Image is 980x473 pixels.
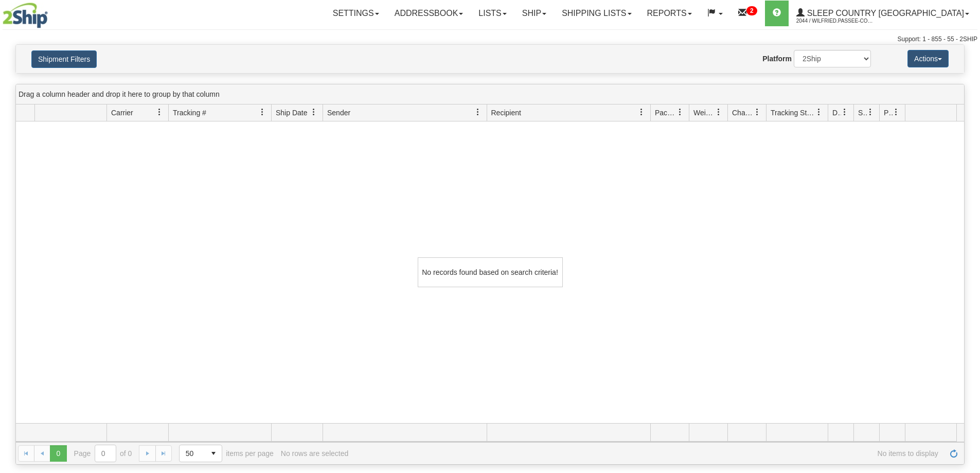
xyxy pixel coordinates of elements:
img: logo2044.jpg [3,3,48,28]
span: Sender [327,108,350,118]
span: Page 0 [50,445,66,462]
button: Shipment Filters [31,50,97,68]
span: Charge [732,108,754,118]
span: Packages [655,108,676,118]
div: No records found based on search criteria! [418,257,563,287]
a: 2 [730,1,765,26]
iframe: chat widget [956,184,979,289]
a: Tracking # filter column settings [254,103,271,121]
span: Page of 0 [74,445,132,462]
a: Shipping lists [554,1,639,26]
a: Charge filter column settings [749,103,766,121]
a: Tracking Status filter column settings [810,103,828,121]
span: Page sizes drop down [179,445,222,462]
a: Carrier filter column settings [151,103,168,121]
a: Reports [639,1,700,26]
button: Actions [907,50,949,67]
span: Delivery Status [832,108,841,118]
a: Weight filter column settings [710,103,727,121]
span: Shipment Issues [858,108,867,118]
a: Lists [471,1,514,26]
a: Packages filter column settings [671,103,689,121]
span: No items to display [355,449,938,458]
a: Ship Date filter column settings [305,103,323,121]
a: Refresh [946,445,962,462]
span: Sleep Country [GEOGRAPHIC_DATA] [805,9,964,17]
span: Tracking # [173,108,206,118]
a: Delivery Status filter column settings [836,103,853,121]
a: Addressbook [387,1,471,26]
a: Shipment Issues filter column settings [862,103,879,121]
div: No rows are selected [281,449,349,458]
span: Carrier [111,108,133,118]
span: 50 [186,448,199,459]
div: grid grouping header [16,84,964,104]
span: Ship Date [276,108,307,118]
span: items per page [179,445,274,462]
a: Recipient filter column settings [633,103,650,121]
span: Tracking Status [771,108,815,118]
span: Weight [693,108,715,118]
a: Ship [514,1,554,26]
label: Platform [762,54,792,64]
span: 2044 / Wilfried.Passee-Coutrin [796,16,874,26]
a: Sender filter column settings [469,103,487,121]
a: Settings [325,1,387,26]
sup: 2 [746,6,757,15]
a: Sleep Country [GEOGRAPHIC_DATA] 2044 / Wilfried.Passee-Coutrin [789,1,977,26]
div: Support: 1 - 855 - 55 - 2SHIP [3,35,977,44]
span: Recipient [491,108,521,118]
a: Pickup Status filter column settings [887,103,905,121]
span: select [205,445,222,462]
span: Pickup Status [884,108,893,118]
